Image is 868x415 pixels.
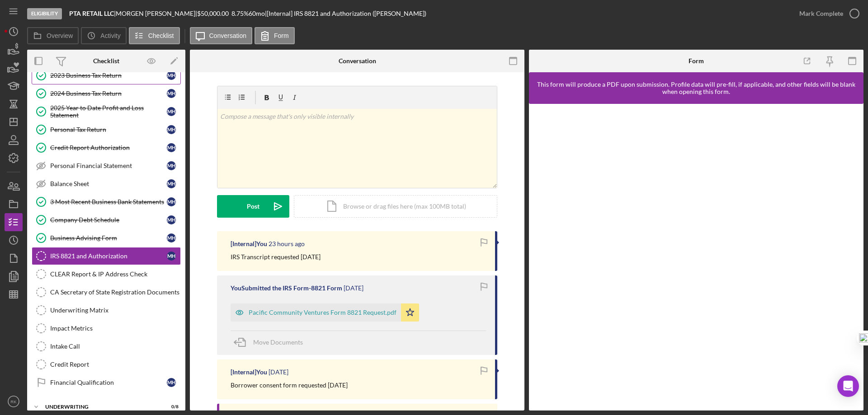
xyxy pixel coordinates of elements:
[32,193,181,211] a: 3 Most Recent Business Bank StatementsMH
[167,197,176,206] div: M H
[32,301,181,319] a: Underwriting Matrix
[32,283,181,301] a: CA Secretary of State Registration Documents
[32,121,181,139] a: Personal Tax ReturnMH
[249,309,396,316] div: Pacific Community Ventures Form 8821 Request.pdf
[32,211,181,229] a: Company Debt ScheduleMH
[116,10,197,17] div: MORGEN [PERSON_NAME] |
[209,32,247,39] label: Conversation
[533,81,859,95] div: This form will produce a PDF upon submission. Profile data will pre-fill, if applicable, and othe...
[167,179,176,188] div: M H
[231,252,321,262] p: IRS Transcript requested [DATE]
[50,234,167,242] div: Business Advising Form
[167,378,176,387] div: M H
[50,162,167,169] div: Personal Financial Statement
[50,343,180,350] div: Intake Call
[32,247,181,265] a: IRS 8821 and AuthorizationMH
[190,27,253,44] button: Conversation
[167,252,176,261] div: M H
[255,27,295,44] button: Form
[167,107,176,116] div: M H
[197,10,231,17] div: $50,000.00
[32,229,181,247] a: Business Advising FormMH
[162,404,179,410] div: 0 / 8
[32,175,181,193] a: Balance SheetMH
[47,32,73,39] label: Overview
[231,240,267,247] div: [Internal] You
[269,368,288,376] time: 2025-08-14 17:04
[32,157,181,175] a: Personal Financial StatementMH
[247,195,259,218] div: Post
[32,373,181,392] a: Financial QualificationMH
[50,90,167,97] div: 2024 Business Tax Return
[81,27,126,44] button: Activity
[69,10,116,17] div: |
[274,32,289,39] label: Form
[799,5,843,23] div: Mark Complete
[231,284,342,292] div: You Submitted the IRS Form-8821 Form
[167,161,176,170] div: M H
[32,337,181,355] a: Intake Call
[50,325,180,332] div: Impact Metrics
[32,355,181,373] a: Credit Report
[50,361,180,368] div: Credit Report
[167,125,176,134] div: M H
[129,27,180,44] button: Checklist
[50,379,167,386] div: Financial Qualification
[217,195,289,218] button: Post
[50,307,180,314] div: Underwriting Matrix
[5,392,23,410] button: RK
[50,144,167,151] div: Credit Report Authorization
[50,270,180,278] div: CLEAR Report & IP Address Check
[790,5,863,23] button: Mark Complete
[231,303,419,322] button: Pacific Community Ventures Form 8821 Request.pdf
[32,139,181,157] a: Credit Report AuthorizationMH
[167,89,176,98] div: M H
[27,8,62,19] div: Eligibility
[253,338,303,346] span: Move Documents
[344,284,363,292] time: 2025-08-14 17:08
[167,71,176,80] div: M H
[32,66,181,84] a: 2023 Business Tax ReturnMH
[45,404,156,410] div: Underwriting
[32,265,181,283] a: CLEAR Report & IP Address Check
[100,32,120,39] label: Activity
[538,113,855,401] iframe: Lenderfit form
[50,252,167,260] div: IRS 8821 and Authorization
[50,104,167,119] div: 2025 Year to Date Profit and Loss Statement
[231,10,249,17] div: 8.75 %
[50,216,167,224] div: Company Debt Schedule
[231,368,267,376] div: [Internal] You
[32,84,181,103] a: 2024 Business Tax ReturnMH
[167,215,176,224] div: M H
[50,198,167,205] div: 3 Most Recent Business Bank Statements
[50,126,167,133] div: Personal Tax Return
[27,27,79,44] button: Overview
[10,399,17,404] text: RK
[689,57,704,65] div: Form
[93,57,119,65] div: Checklist
[69,9,114,17] b: PTA RETAIL LLC
[167,233,176,242] div: M H
[339,57,376,65] div: Conversation
[231,331,312,354] button: Move Documents
[50,289,180,296] div: CA Secretary of State Registration Documents
[50,180,167,187] div: Balance Sheet
[265,10,426,17] div: | [Internal] IRS 8821 and Authorization ([PERSON_NAME])
[32,103,181,121] a: 2025 Year to Date Profit and Loss StatementMH
[269,240,305,247] time: 2025-08-26 16:36
[167,143,176,152] div: M H
[32,319,181,337] a: Impact Metrics
[249,10,265,17] div: 60 mo
[50,72,167,79] div: 2023 Business Tax Return
[837,375,859,397] div: Open Intercom Messenger
[231,380,348,390] p: Borrower consent form requested [DATE]
[148,32,174,39] label: Checklist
